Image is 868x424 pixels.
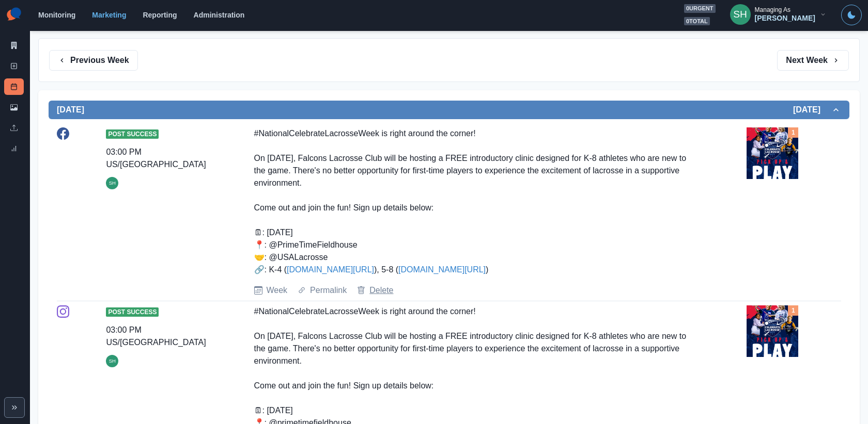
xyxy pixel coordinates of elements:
[143,11,177,19] a: Reporting
[684,4,716,13] span: 0 urgent
[49,101,849,119] button: [DATE][DATE]
[49,50,138,71] button: Previous Week
[254,127,693,276] div: #NationalCelebrateLacrosseWeek is right around the corner! On [DATE], Falcons Lacrosse Club will ...
[788,127,798,138] div: Total Media Attached
[398,265,486,274] a: [DOMAIN_NAME][URL]
[109,355,116,367] div: Sara Haas
[4,37,24,54] a: Marketing Summary
[4,58,24,74] a: New Post
[106,146,206,171] div: 03:00 PM US/[GEOGRAPHIC_DATA]
[4,99,24,116] a: Media Library
[733,2,747,27] div: Sara Haas
[38,11,75,19] a: Monitoring
[4,120,24,136] a: Uploads
[777,50,849,71] button: Next Week
[57,105,84,115] h2: [DATE]
[4,397,25,418] button: Expand
[106,324,206,349] div: 03:00 PM US/[GEOGRAPHIC_DATA]
[310,284,347,297] a: Permalink
[106,129,159,139] span: Post Success
[267,284,288,297] a: Week
[722,4,835,25] button: Managing As[PERSON_NAME]
[793,105,831,115] h2: [DATE]
[747,127,798,179] img: yzftib3talcmytjmulps
[755,6,791,13] div: Managing As
[755,14,815,23] div: [PERSON_NAME]
[369,284,393,297] a: Delete
[747,305,798,357] img: yzftib3talcmytjmulps
[4,140,24,157] a: Review Summary
[106,307,159,317] span: Post Success
[109,177,116,189] div: Sara Haas
[287,265,374,274] a: [DOMAIN_NAME][URL]
[684,17,710,26] span: 0 total
[194,11,245,19] a: Administration
[788,305,798,316] div: Total Media Attached
[4,78,24,95] a: Post Schedule
[841,5,862,25] button: Toggle Mode
[92,11,126,19] a: Marketing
